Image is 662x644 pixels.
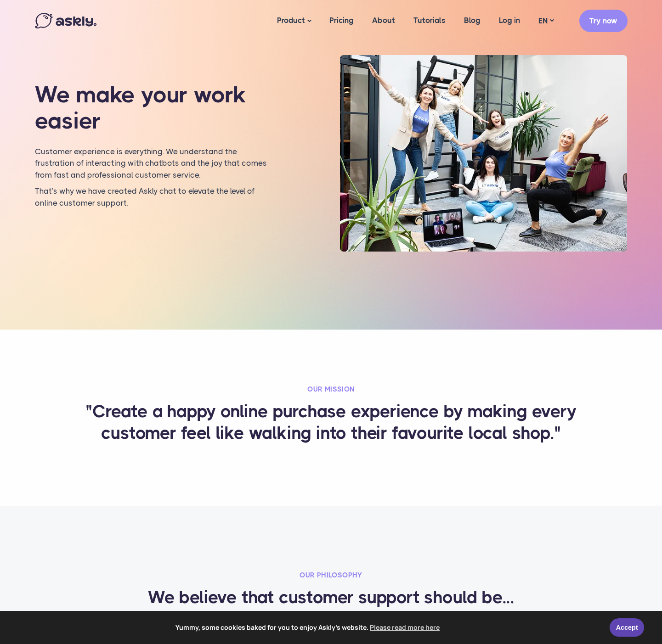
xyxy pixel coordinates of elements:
h3: We believe that customer support should be... [85,587,577,609]
img: Askly [35,13,96,28]
a: Accept [610,618,644,637]
p: That’s why we have created Askly chat to elevate the level of online customer support. [35,185,271,209]
a: learn more about cookies [368,621,441,634]
h2: Our mission [85,385,577,394]
a: Tutorials [404,3,455,38]
h2: Our Philosophy [85,571,577,580]
h3: "Create a happy online purchase experience by making every customer feel like walking into their ... [85,401,577,444]
h1: We make your work easier [35,82,271,134]
a: Product [268,3,320,39]
a: Try now [579,10,628,32]
p: Customer experience is everything. We understand the frustration of interacting with chatbots and... [35,146,271,181]
a: About [363,3,404,38]
a: Pricing [320,3,363,38]
a: Blog [455,3,490,38]
a: EN [529,14,563,28]
span: Yummy, some cookies baked for you to enjoy Askly's website. [13,621,603,634]
a: Log in [490,3,529,38]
